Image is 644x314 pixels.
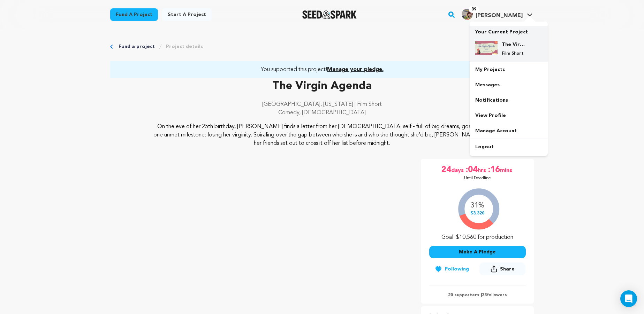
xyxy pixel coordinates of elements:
span: [PERSON_NAME] [476,13,523,18]
p: Film Short [502,51,527,56]
p: [GEOGRAPHIC_DATA], [US_STATE] | Film Short [110,100,534,109]
div: Open Intercom Messenger [620,290,637,307]
span: days [451,164,465,175]
span: Manage your pledge. [327,67,384,72]
button: Share [479,262,525,275]
a: Your Current Project The Virgin Agenda Film Short [475,26,542,62]
a: Messages [470,77,548,93]
img: c558780b1c0f756e.png [462,9,473,20]
p: 20 supporters | followers [429,292,526,298]
span: Share [479,262,525,278]
span: :16 [487,164,500,175]
a: Fund a project [119,43,155,50]
a: Fund a project [110,8,158,21]
p: Until Deadline [464,175,491,181]
span: Grace F.'s Profile [460,7,534,22]
a: You supported this project!Manage your pledge. [119,65,526,74]
span: :04 [465,164,478,175]
a: Project details [166,43,203,50]
a: Logout [470,139,548,155]
div: Grace F.'s Profile [462,9,523,20]
button: Following [429,263,475,275]
span: 24 [441,164,451,175]
a: Start a project [162,8,212,21]
span: Share [500,266,515,273]
span: mins [500,164,514,175]
div: Breadcrumb [110,43,534,50]
button: Make A Pledge [429,246,526,258]
p: Your Current Project [475,26,542,36]
a: Manage Account [470,123,548,139]
span: 33 [482,293,487,297]
span: 39 [469,6,479,13]
h4: The Virgin Agenda [502,41,527,48]
img: Seed&Spark Logo Dark Mode [302,10,357,19]
span: hrs [478,164,487,175]
a: Seed&Spark Homepage [302,10,357,19]
a: My Projects [470,62,548,77]
p: The Virgin Agenda [110,78,534,95]
p: On the eve of her 25th birthday, [PERSON_NAME] finds a letter from her [DEMOGRAPHIC_DATA] self - ... [152,123,492,148]
a: Notifications [470,93,548,108]
a: View Profile [470,108,548,123]
a: Grace F.'s Profile [460,7,534,20]
p: Comedy, [DEMOGRAPHIC_DATA] [110,109,534,117]
img: 9e221bee6f4aaa69.png [475,41,498,55]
